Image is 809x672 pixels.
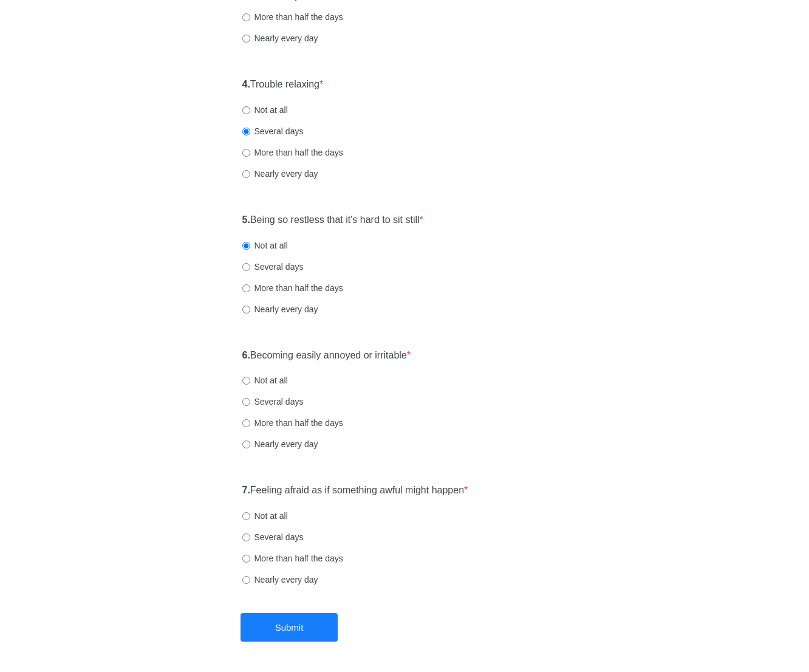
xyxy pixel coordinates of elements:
[242,441,250,448] input: Nearly every day
[242,213,423,227] label: Being so restless that it's hard to sit still
[242,306,250,314] input: Nearly every day
[242,284,250,292] input: More than half the days
[242,32,318,44] label: Nearly every day
[242,263,250,271] input: Several days
[242,79,250,89] strong: 4.
[242,574,318,586] label: Nearly every day
[242,146,343,159] label: More than half the days
[242,555,250,563] input: More than half the days
[242,78,324,92] label: Trouble relaxing
[242,168,318,180] label: Nearly every day
[242,125,304,137] label: Several days
[242,106,250,114] input: Not at all
[242,261,304,273] label: Several days
[242,350,250,360] strong: 6.
[242,576,250,584] input: Nearly every day
[242,510,288,522] label: Not at all
[242,242,250,250] input: Not at all
[242,374,288,386] label: Not at all
[242,484,468,498] label: Feeling afraid as if something awful might happen
[242,128,250,135] input: Several days
[242,35,250,43] input: Nearly every day
[242,398,250,406] input: Several days
[242,531,304,543] label: Several days
[242,239,288,252] label: Not at all
[242,170,250,178] input: Nearly every day
[241,613,338,642] button: Submit
[242,11,343,23] label: More than half the days
[242,419,250,427] input: More than half the days
[242,438,318,450] label: Nearly every day
[242,396,304,408] label: Several days
[242,149,250,157] input: More than half the days
[242,377,250,385] input: Not at all
[242,303,318,315] label: Nearly every day
[242,214,250,225] strong: 5.
[242,485,250,495] strong: 7.
[242,552,343,564] label: More than half the days
[242,417,343,429] label: More than half the days
[242,13,250,21] input: More than half the days
[242,533,250,541] input: Several days
[242,104,288,116] label: Not at all
[242,512,250,520] input: Not at all
[242,349,411,363] label: Becoming easily annoyed or irritable
[242,282,343,294] label: More than half the days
